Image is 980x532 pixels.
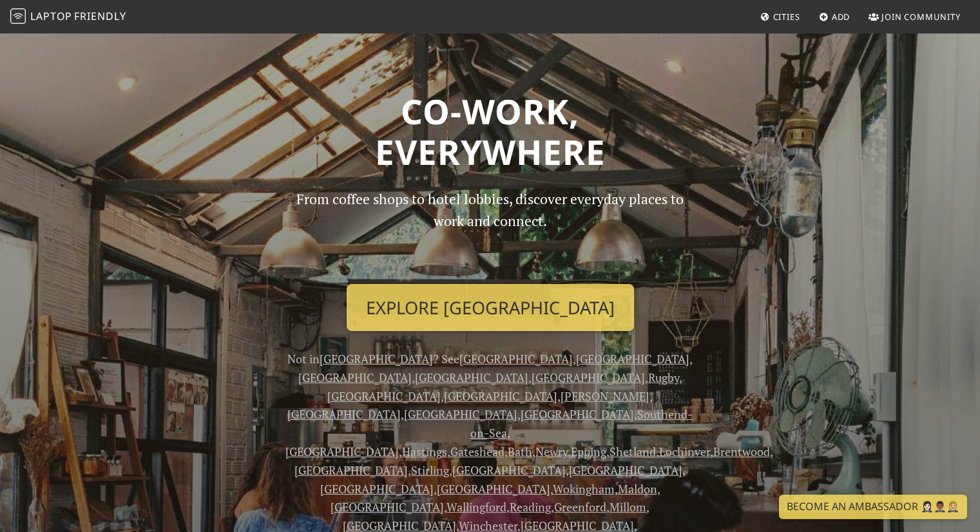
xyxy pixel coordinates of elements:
a: [GEOGRAPHIC_DATA] [298,370,412,385]
a: Maldon [618,481,657,497]
a: Rugby [648,370,679,385]
a: Millom [610,499,646,515]
a: LaptopFriendly LaptopFriendly [10,6,126,28]
a: Shetland [610,444,656,459]
a: [GEOGRAPHIC_DATA] [404,406,517,422]
a: Reading [510,499,551,515]
a: [GEOGRAPHIC_DATA] [437,481,550,497]
a: Join Community [863,5,966,28]
a: Lochinver [659,444,710,459]
a: Add [814,5,856,28]
a: [GEOGRAPHIC_DATA] [287,406,401,422]
a: Greenford [554,499,606,515]
img: LaptopFriendly [10,8,26,24]
a: Wokingham [553,481,615,497]
h1: Co-work, Everywhere [73,91,908,173]
span: Join Community [881,11,961,23]
a: Brentwood [713,444,770,459]
a: [GEOGRAPHIC_DATA] [576,351,689,366]
a: Gateshead [450,444,504,459]
a: Wallingford [447,499,506,515]
a: [GEOGRAPHIC_DATA] [331,499,444,515]
span: Laptop [30,9,72,23]
a: [GEOGRAPHIC_DATA] [459,351,573,366]
span: Cities [773,11,800,23]
a: [GEOGRAPHIC_DATA] [327,388,441,404]
a: Epping [571,444,606,459]
a: Hastings [402,444,447,459]
a: [GEOGRAPHIC_DATA] [415,370,528,385]
a: Newry [535,444,568,459]
a: [GEOGRAPHIC_DATA] [285,444,399,459]
a: [GEOGRAPHIC_DATA] [569,462,682,478]
a: [GEOGRAPHIC_DATA] [452,462,566,478]
a: Stirling [411,462,449,478]
a: [GEOGRAPHIC_DATA] [532,370,645,385]
a: [GEOGRAPHIC_DATA] [444,388,557,404]
a: Bath [508,444,532,459]
a: Explore [GEOGRAPHIC_DATA] [347,284,634,332]
p: From coffee shops to hotel lobbies, discover everyday places to work and connect. [285,188,695,274]
a: [PERSON_NAME] [561,388,649,404]
a: Become an Ambassador 🤵🏻‍♀️🤵🏾‍♂️🤵🏼‍♀️ [779,495,967,519]
span: Add [832,11,850,23]
a: [GEOGRAPHIC_DATA] [320,481,434,497]
span: Friendly [74,9,126,23]
a: [GEOGRAPHIC_DATA] [521,406,634,422]
a: [GEOGRAPHIC_DATA] [294,462,408,478]
a: Cities [755,5,805,28]
a: [GEOGRAPHIC_DATA] [320,351,433,366]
